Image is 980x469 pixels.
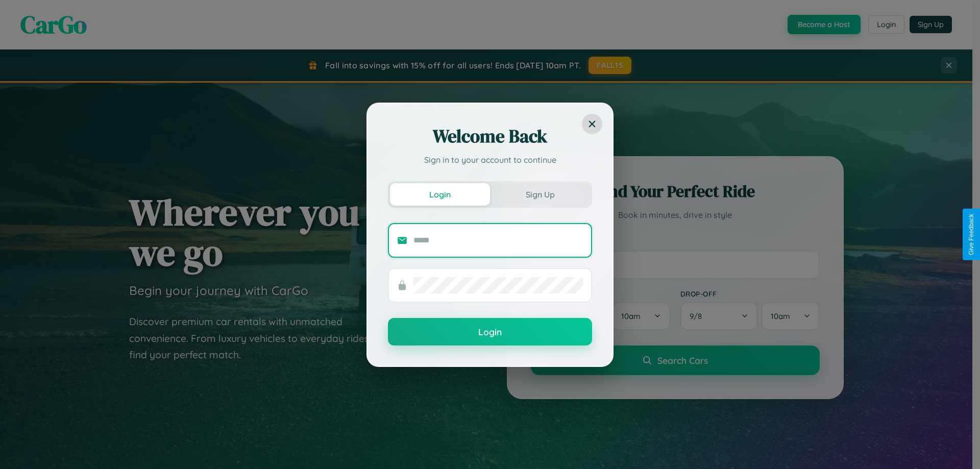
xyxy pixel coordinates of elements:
[388,154,592,166] p: Sign in to your account to continue
[390,183,490,206] button: Login
[490,183,590,206] button: Sign Up
[388,124,592,149] h2: Welcome Back
[968,214,975,255] div: Give Feedback
[388,318,592,345] button: Login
